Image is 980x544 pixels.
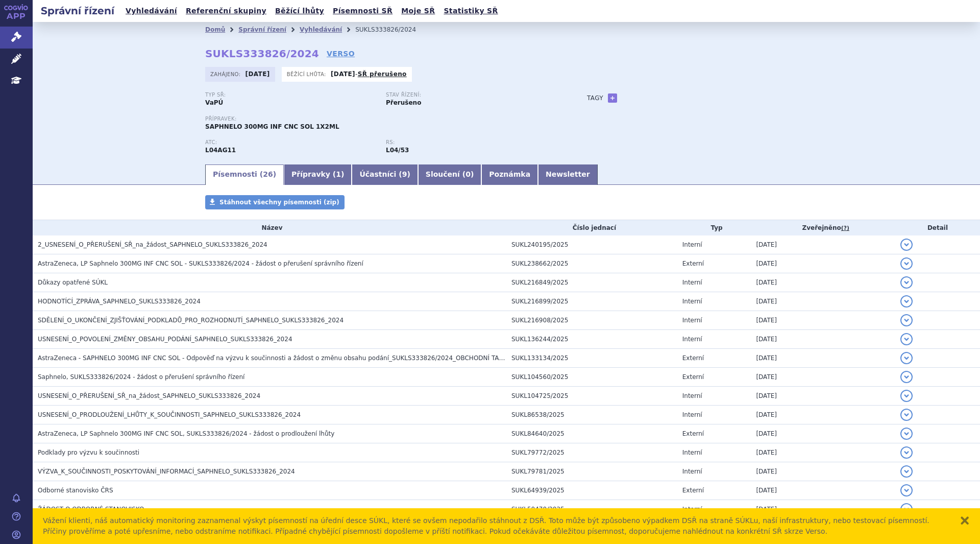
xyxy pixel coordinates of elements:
[506,349,677,368] td: SUKL133134/2025
[900,465,913,478] button: detail
[358,70,407,78] a: SŘ přerušeno
[900,276,913,289] button: detail
[506,443,677,462] td: SUKL79772/2025
[751,500,895,519] td: [DATE]
[682,317,702,324] span: Interní
[205,164,284,185] a: Písemnosti (26)
[682,430,704,437] span: Externí
[284,164,352,185] a: Přípravky (1)
[205,92,376,98] p: Typ SŘ:
[682,411,702,418] span: Interní
[506,220,677,235] th: Číslo jednací
[841,225,849,232] abbr: (?)
[538,164,598,185] a: Newsletter
[682,260,704,267] span: Externí
[38,411,301,418] span: USNESENÍ_O_PRODLOUŽENÍ_LHŮTY_K_SOUČINNOSTI_SAPHNELO_SUKLS333826_2024
[38,336,292,343] span: USNESENÍ_O_POVOLENÍ_ZMĚNY_OBSAHU_PODÁNÍ_SAPHNELO_SUKLS333826_2024
[465,170,471,178] span: 0
[587,92,603,104] h3: Tagy
[900,295,913,308] button: detail
[38,241,267,248] span: 2_USNESENÍ_O_PŘERUŠENÍ_SŘ_na_žádost_SAPHNELO_SUKLS333826_2024
[900,239,913,251] button: detail
[300,26,342,33] a: Vyhledávání
[682,298,702,305] span: Interní
[751,406,895,424] td: [DATE]
[219,199,339,206] span: Stáhnout všechny písemnosti (zip)
[900,314,913,326] button: detail
[38,298,201,305] span: HODNOTÍCÍ_ZPRÁVA_SAPHNELO_SUKLS333826_2024
[751,462,895,481] td: [DATE]
[205,195,345,209] a: Stáhnout všechny písemnosti (zip)
[506,273,677,292] td: SUKL216849/2025
[900,371,913,383] button: detail
[205,99,223,106] strong: VaPÚ
[238,26,286,33] a: Správní řízení
[900,503,913,515] button: detail
[682,449,702,456] span: Interní
[205,123,339,130] span: SAPHNELO 300MG INF CNC SOL 1X2ML
[506,311,677,330] td: SUKL216908/2025
[506,254,677,273] td: SUKL238662/2025
[682,354,704,362] span: Externí
[330,4,396,18] a: Písemnosti SŘ
[336,170,341,178] span: 1
[900,352,913,364] button: detail
[506,387,677,406] td: SUKL104725/2025
[355,22,429,37] li: SUKLS333826/2024
[506,481,677,500] td: SUKL64939/2025
[38,449,139,456] span: Podklady pro výzvu k součinnosti
[38,468,295,475] span: VÝZVA_K_SOUČINNOSTI_POSKYTOVÁNÍ_INFORMACÍ_SAPHNELO_SUKLS333826_2024
[386,99,421,106] strong: Přerušeno
[331,70,407,78] p: -
[210,70,242,78] span: Zahájeno:
[43,515,949,537] div: Vážení klienti, náš automatický monitoring zaznamenal výskyt písemností na úřední desce SÚKL, kte...
[205,48,319,60] strong: SUKLS333826/2024
[682,241,702,248] span: Interní
[900,257,913,270] button: detail
[682,506,702,513] span: Interní
[205,116,567,122] p: Přípravek:
[900,428,913,440] button: detail
[38,260,363,267] span: AstraZeneca, LP Saphnelo 300MG INF CNC SOL - SUKLS333826/2024 - žádost o přerušení správního řízení
[682,487,704,494] span: Externí
[38,373,244,381] span: Saphnelo, SUKLS333826/2024 - žádost o přerušení správního řízení
[386,92,556,98] p: Stav řízení:
[440,4,501,18] a: Statistiky SŘ
[751,220,895,235] th: Zveřejněno
[506,406,677,424] td: SUKL86538/2025
[398,4,438,18] a: Moje SŘ
[352,164,418,185] a: Účastníci (9)
[682,373,704,381] span: Externí
[205,147,236,154] strong: ANIFROLUMAB
[481,164,538,185] a: Poznámka
[751,273,895,292] td: [DATE]
[418,164,481,185] a: Sloučení (0)
[900,333,913,345] button: detail
[38,317,344,324] span: SDĚLENÍ_O_UKONČENÍ_ZJIŠŤOVÁNÍ_PODKLADŮ_PRO_ROZHODNUTÍ_SAPHNELO_SUKLS333826_2024
[751,349,895,368] td: [DATE]
[38,506,144,513] span: ŽÁDOST O ODBORNÉ STANOVISKO
[751,330,895,349] td: [DATE]
[287,70,328,78] span: Běžící lhůta:
[682,392,702,399] span: Interní
[900,390,913,402] button: detail
[506,235,677,254] td: SUKL240195/2025
[506,292,677,311] td: SUKL216899/2025
[900,409,913,421] button: detail
[122,4,180,18] a: Vyhledávání
[751,387,895,406] td: [DATE]
[751,481,895,500] td: [DATE]
[751,424,895,443] td: [DATE]
[246,70,270,78] strong: [DATE]
[682,279,702,286] span: Interní
[386,147,409,154] strong: anifrolumab
[900,484,913,496] button: detail
[38,430,334,437] span: AstraZeneca, LP Saphnelo 300MG INF CNC SOL, SUKLS333826/2024 - žádost o prodloužení lhůty
[682,336,702,343] span: Interní
[895,220,980,235] th: Detail
[900,446,913,459] button: detail
[751,292,895,311] td: [DATE]
[33,220,506,235] th: Název
[682,468,702,475] span: Interní
[751,235,895,254] td: [DATE]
